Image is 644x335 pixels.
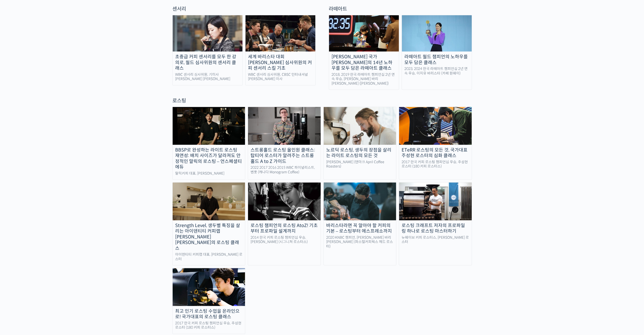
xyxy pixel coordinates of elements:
[323,107,397,180] a: 노르딕 로스팅, 생두의 장점을 살리는 라이트 로스팅의 모든 것 [PERSON_NAME] (덴마크 April Coffee Roasters)
[245,54,315,71] div: 세계 바리스타 대회 [PERSON_NAME] 심사위원의 커피 센서리 스킬 기초
[172,97,472,104] div: 로스팅
[326,6,474,12] div: 라떼아트
[172,15,243,85] a: 초중급 커피 센서리를 모두 한 강의로, 월드 심사위원의 센서리 클래스 WBC 센서리 심사위원, 기미사 [PERSON_NAME] [PERSON_NAME]
[173,15,242,51] img: inyoungsong_course_thumbnail.jpg
[173,182,245,220] img: identity-roasting_course-thumbnail.jpg
[173,54,242,71] div: 초중급 커피 센서리를 모두 한 강의로, 월드 심사위원의 센서리 클래스
[324,182,396,220] img: hyunyoungbang-thumbnail.jpeg
[248,147,321,164] div: 스트롱홀드 로스팅 올인원 클래스: 탑티어 로스터가 알려주는 스트롱홀드 A to Z 가이드
[329,15,399,90] a: [PERSON_NAME] 국가[PERSON_NAME]의 14년 노하우를 모두 담은 라떼아트 클래스 2018, 2019 한국 라떼아트 챔피언십 2년 연속 우승, [PERSON_...
[173,72,242,81] div: WBC 센서리 심사위원, 기미사 [PERSON_NAME] [PERSON_NAME]
[248,182,321,265] a: 로스팅 챔피언의 로스팅 AtoZ! 기초부터 프로파일 설계까지 2014 한국 커피 로스팅 챔피언십 우승, [PERSON_NAME] (시그니쳐 로스터스)
[324,107,396,144] img: nordic-roasting-course-thumbnail.jpeg
[324,223,396,234] div: 바리스타라면 꼭 알아야 할 커피의 기본 – 로스팅부터 에스프레소까지
[402,15,472,51] img: latte-art_course-thumbnail.jpeg
[173,147,245,170] div: BBSP로 완성하는 라이트 로스팅 재연성: 배치 사이즈가 달라져도 안정적인 말릭의 로스팅 – 언스페셜티 에듀
[399,107,472,180] a: ETeRR 로스팅의 모든 것, 국가대표 주성현 로스터의 심화 클래스 2017 한국 커피 로스팅 챔피언십 우승, 주성현 로스터 (180 커피 로스터스)
[399,223,472,234] div: 로스팅 크래프트 저자의 프로파일링 하나로 로스팅 마스터하기
[324,235,396,249] div: 2020 KNBC 챔피언, [PERSON_NAME] 바리[PERSON_NAME] (파스텔커피웍스 헤드 로스터)
[245,72,315,81] div: WBC 센서리 심사위원, CBSC 인터내셔널 [PERSON_NAME] 이사
[172,107,245,180] a: BBSP로 완성하는 라이트 로스팅 재연성: 배치 사이즈가 달라져도 안정적인 말릭의 로스팅 – 언스페셜티 에듀 말릭커피 대표, [PERSON_NAME]
[248,235,321,244] div: 2014 한국 커피 로스팅 챔피언십 우승, [PERSON_NAME] (시그니쳐 로스터스)
[173,321,245,330] div: 2017 한국 커피 로스팅 챔피언십 우승, 주성현 로스터 (180 커피 로스터스)
[16,168,19,172] span: 홈
[34,161,65,173] a: 대화
[170,6,318,12] div: 센서리
[248,107,321,144] img: stronghold-roasting_course-thumbnail.jpg
[399,182,472,220] img: coffee-roasting-thumbnail-500x260-1.jpg
[399,235,472,244] div: 뉴웨이브 커피 로스터스, [PERSON_NAME] 로스터
[248,165,321,174] div: 2022 2017 2016 2015 WBC 파이널리스트, 벤풋 (캐나다 Monogram Coffee)
[248,182,321,220] img: moonkyujang_thumbnail.jpg
[324,147,396,159] div: 노르딕 로스팅, 생두의 장점을 살리는 라이트 로스팅의 모든 것
[173,252,245,261] div: 아이덴티티 커피랩 대표, [PERSON_NAME] 로스터
[173,171,245,176] div: 말릭커피 대표, [PERSON_NAME]
[173,223,245,251] div: Strength Level, 생두별 특징을 살리는 아이덴티티 커피랩 [PERSON_NAME] [PERSON_NAME]의 로스팅 클래스
[329,72,399,86] div: 2018, 2019 한국 라떼아트 챔피언십 2년 연속 우승, [PERSON_NAME] 바리[PERSON_NAME] ([PERSON_NAME])
[65,161,97,173] a: 설정
[399,107,472,144] img: eterr-roasting_course-thumbnail.jpg
[399,147,472,159] div: ETeRR 로스팅의 모든 것, 국가대표 주성현 로스터의 심화 클래스
[323,182,397,265] a: 바리스타라면 꼭 알아야 할 커피의 기본 – 로스팅부터 에스프레소까지 2020 KNBC 챔피언, [PERSON_NAME] 바리[PERSON_NAME] (파스텔커피웍스 헤드 로스터)
[173,107,245,144] img: malic-roasting-class_course-thumbnail.jpg
[329,54,399,71] div: [PERSON_NAME] 국가[PERSON_NAME]의 14년 노하우를 모두 담은 라떼아트 클래스
[172,182,245,265] a: Strength Level, 생두별 특징을 살리는 아이덴티티 커피랩 [PERSON_NAME] [PERSON_NAME]의 로스팅 클래스 아이덴티티 커피랩 대표, [PERSON_...
[324,160,396,169] div: [PERSON_NAME] (덴마크 April Coffee Roasters)
[399,160,472,169] div: 2017 한국 커피 로스팅 챔피언십 우승, 주성현 로스터 (180 커피 로스터스)
[172,268,245,334] a: 최고 인기 로스팅 수업을 온라인으로! 국가대표의 로스팅 클래스 2017 한국 커피 로스팅 챔피언십 우승, 주성현 로스터 (180 커피 로스터스)
[329,15,399,51] img: wonjaechoi-course-thumbnail.jpeg
[245,15,316,85] a: 세계 바리스타 대회 [PERSON_NAME] 심사위원의 커피 센서리 스킬 기초 WBC 센서리 심사위원, CBSC 인터내셔널 [PERSON_NAME] 이사
[2,161,34,173] a: 홈
[248,107,321,180] a: 스트롱홀드 로스팅 올인원 클래스: 탑티어 로스터가 알려주는 스트롱홀드 A to Z 가이드 2022 2017 2016 2015 WBC 파이널리스트, 벤풋 (캐나다 Monogra...
[245,15,315,51] img: seonheeyoon_thumbnail.jpeg
[399,182,472,265] a: 로스팅 크래프트 저자의 프로파일링 하나로 로스팅 마스터하기 뉴웨이브 커피 로스터스, [PERSON_NAME] 로스터
[248,223,321,234] div: 로스팅 챔피언의 로스팅 AtoZ! 기초부터 프로파일 설계까지
[402,67,472,76] div: 2023, 2024 한국 라떼아트 챔피언십 2년 연속 우승, 이지유 바리스타 (카페 원웨이)
[78,168,85,172] span: 설정
[173,268,245,306] img: roasting-thumbnail.jpeg
[46,169,53,173] span: 대화
[402,15,472,90] a: 라떼아트 월드 챔피언의 노하우를 모두 담은 클래스 2023, 2024 한국 라떼아트 챔피언십 2년 연속 우승, 이지유 바리스타 (카페 원웨이)
[402,54,472,65] div: 라떼아트 월드 챔피언의 노하우를 모두 담은 클래스
[173,308,245,320] div: 최고 인기 로스팅 수업을 온라인으로! 국가대표의 로스팅 클래스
